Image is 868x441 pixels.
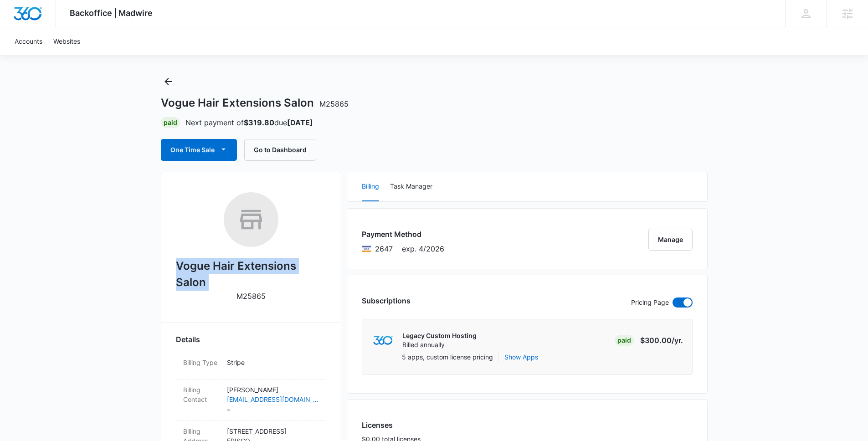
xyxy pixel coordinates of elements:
a: [EMAIL_ADDRESS][DOMAIN_NAME] [227,395,319,404]
span: M25865 [319,99,349,108]
p: 5 apps, custom license pricing [402,352,493,362]
img: marketing360Logo [373,336,393,345]
strong: [DATE] [287,118,313,127]
button: Task Manager [390,172,432,201]
button: Show Apps [504,352,538,362]
p: M25865 [236,291,266,302]
h1: Vogue Hair Extensions Salon [161,96,349,110]
p: Legacy Custom Hosting [402,331,477,340]
dt: Billing Type [183,358,220,367]
p: Stripe [227,358,319,367]
a: Websites [48,27,86,55]
button: Back [161,74,175,89]
dd: - [227,385,319,415]
button: Billing [362,172,379,201]
div: Paid [161,117,180,128]
button: Manage [648,229,693,251]
h2: Vogue Hair Extensions Salon [176,258,326,291]
p: Pricing Page [631,297,669,308]
span: Backoffice | Madwire [70,8,153,18]
h3: Subscriptions [362,295,411,306]
p: $300.00 [640,335,683,346]
span: Details [176,334,200,345]
p: Next payment of due [185,117,313,128]
p: [PERSON_NAME] [227,385,319,395]
div: Billing Contact[PERSON_NAME][EMAIL_ADDRESS][DOMAIN_NAME]- [176,379,326,421]
button: One Time Sale [161,139,237,161]
div: Billing TypeStripe [176,352,326,379]
span: Visa ending with [375,243,393,254]
dt: Billing Contact [183,385,220,404]
button: Go to Dashboard [244,139,316,161]
h3: Payment Method [362,229,444,240]
span: exp. 4/2026 [402,243,444,254]
strong: $319.80 [244,118,274,127]
h3: Licenses [362,420,421,431]
div: Paid [615,335,634,346]
a: Accounts [9,27,48,55]
span: /yr. [672,336,683,345]
p: Billed annually [402,340,477,349]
